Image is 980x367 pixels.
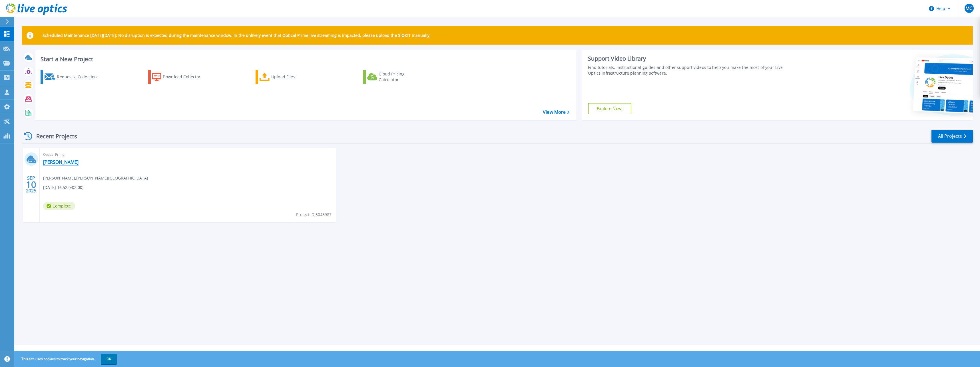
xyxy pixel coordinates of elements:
[26,174,37,195] div: SEP 2025
[16,354,117,364] span: This site uses cookies to track your navigation.
[41,70,104,84] a: Request a Collection
[163,71,208,83] div: Download Collector
[41,56,569,62] h3: Start a New Project
[256,70,319,84] a: Upload Files
[43,33,431,38] p: Scheduled Maintenance [DATE][DATE]: No disruption is expected during the maintenance window. In t...
[588,55,792,62] div: Support Video Library
[965,6,972,11] span: MC
[43,151,332,158] span: Optical Prime
[931,130,973,143] a: All Projects
[588,103,631,114] a: Explore Now!
[543,109,569,115] a: View More
[148,70,212,84] a: Download Collector
[588,65,792,76] div: Find tutorials, instructional guides and other support videos to help you make the most of your L...
[271,71,317,83] div: Upload Files
[22,129,85,143] div: Recent Projects
[43,159,79,165] a: [PERSON_NAME]
[379,71,424,83] div: Cloud Pricing Calculator
[57,71,103,83] div: Request a Collection
[26,182,36,187] span: 10
[43,202,75,210] span: Complete
[43,184,83,191] span: [DATE] 16:52 (+02:00)
[363,70,427,84] a: Cloud Pricing Calculator
[43,175,148,181] span: [PERSON_NAME] , [PERSON_NAME][GEOGRAPHIC_DATA]
[101,354,117,364] button: OK
[296,212,332,218] span: Project ID: 3048987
